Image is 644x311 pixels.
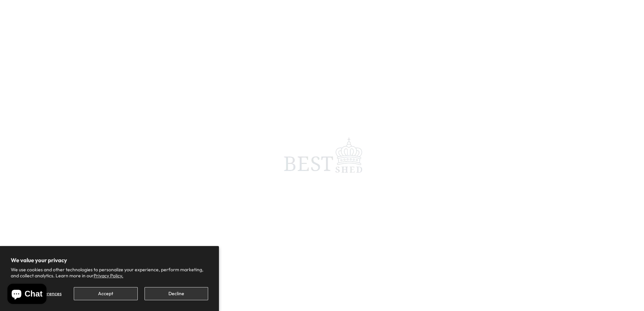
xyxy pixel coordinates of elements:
[11,257,208,264] h2: We value your privacy
[74,287,137,300] button: Accept
[144,287,208,300] button: Decline
[11,267,208,279] p: We use cookies and other technologies to personalize your experience, perform marketing, and coll...
[5,284,49,306] inbox-online-store-chat: Shopify online store chat
[94,273,123,279] a: Privacy Policy.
